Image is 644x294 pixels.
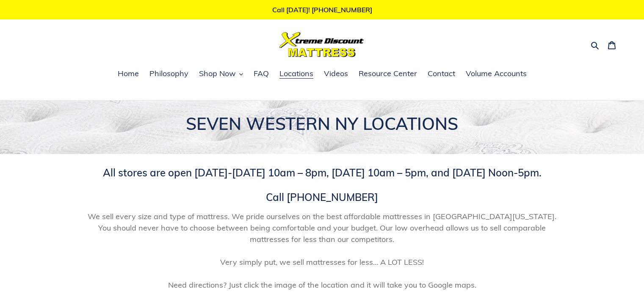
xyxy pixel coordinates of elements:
[113,68,143,80] a: Home
[466,69,527,79] span: Volume Accounts
[324,69,348,79] span: Videos
[279,69,313,79] span: Locations
[103,166,542,203] span: All stores are open [DATE]-[DATE] 10am – 8pm, [DATE] 10am – 5pm, and [DATE] Noon-5pm. Call [PHONE...
[428,69,455,79] span: Contact
[199,69,236,79] span: Shop Now
[254,69,269,79] span: FAQ
[320,68,352,80] a: Videos
[81,211,564,291] span: We sell every size and type of mattress. We pride ourselves on the best affordable mattresses in ...
[275,68,318,80] a: Locations
[145,68,193,80] a: Philosophy
[279,32,364,57] img: Xtreme Discount Mattress
[354,68,421,80] a: Resource Center
[359,69,417,79] span: Resource Center
[249,68,273,80] a: FAQ
[462,68,531,80] a: Volume Accounts
[186,113,458,134] span: SEVEN WESTERN NY LOCATIONS
[149,69,188,79] span: Philosophy
[118,69,139,79] span: Home
[423,68,459,80] a: Contact
[195,68,247,80] button: Shop Now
